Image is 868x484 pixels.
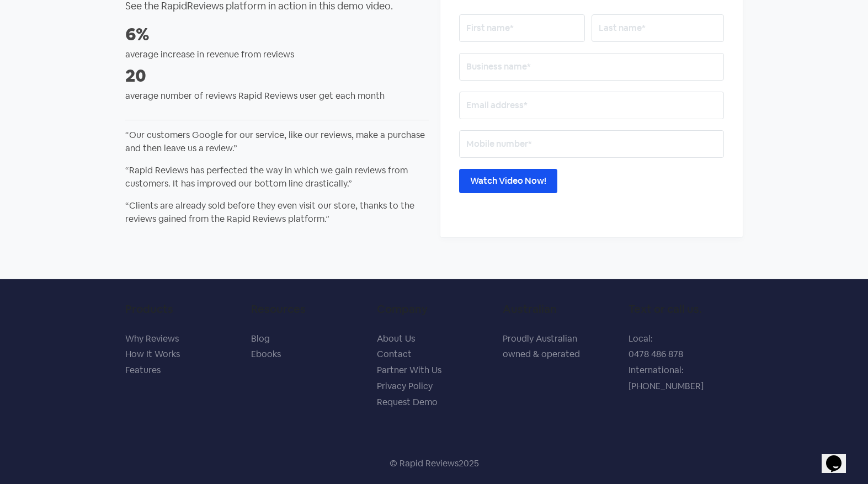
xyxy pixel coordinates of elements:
[822,440,857,473] iframe: chat widget
[377,364,441,376] a: Partner With Us
[377,348,412,360] a: Contact
[503,302,617,316] h5: Australian
[125,348,180,360] a: How It Works
[125,89,429,103] p: average number of reviews Rapid Reviews user get each month
[125,164,429,190] p: “Rapid Reviews has perfected the way in which we gain reviews from customers. It has improved our...
[125,64,146,87] strong: 20
[503,331,617,363] p: Proudly Australian owned & operated
[377,396,438,408] a: Request Demo
[125,129,429,155] p: “Our customers Google for our service, like our reviews, make a purchase and then leave us a revi...
[459,169,557,193] input: Watch Video Now!
[125,48,429,61] p: average increase in revenue from reviews
[125,199,429,226] p: “Clients are already sold before they even visit our store, thanks to the reviews gained from the...
[377,333,415,344] a: About Us
[459,130,724,158] input: Mobile number*
[125,333,179,344] a: Why Reviews
[629,331,743,395] p: Local: 0478 486 878 International: [PHONE_NUMBER]
[629,302,743,316] h5: Text or call us.
[377,302,492,316] h5: Company
[251,333,270,344] a: Blog
[592,14,724,42] input: Last name*
[251,302,366,316] h5: Resources
[459,92,724,119] input: Email address*
[125,23,150,45] strong: 6%
[125,302,240,316] h5: Products
[459,14,585,42] input: First name*
[459,53,724,81] input: Business name*
[390,457,459,470] p: © Rapid Reviews
[377,380,433,392] a: Privacy Policy
[459,457,479,470] div: 2025
[251,348,281,360] a: Ebooks
[125,1,429,11] h2: See the RapidReviews platform in action in this demo video.
[125,364,161,376] a: Features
